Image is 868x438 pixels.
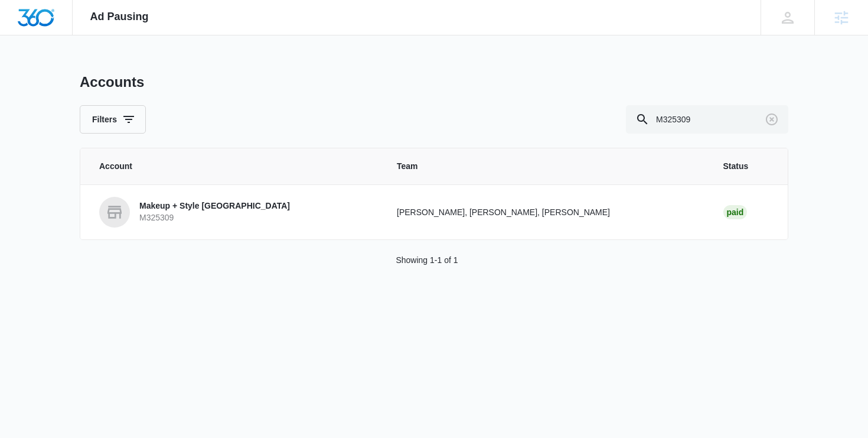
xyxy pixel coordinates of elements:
[139,200,290,212] p: Makeup + Style [GEOGRAPHIC_DATA]
[723,160,769,173] span: Status
[80,105,146,134] button: Filters
[762,110,781,129] button: Clear
[626,105,788,134] input: Search By Account Number
[396,254,458,267] p: Showing 1-1 of 1
[397,206,694,219] p: [PERSON_NAME], [PERSON_NAME], [PERSON_NAME]
[80,73,144,91] h1: Accounts
[139,212,290,224] p: M325309
[397,160,694,173] span: Team
[99,160,368,173] span: Account
[99,197,368,228] a: Makeup + Style [GEOGRAPHIC_DATA]M325309
[90,11,149,23] span: Ad Pausing
[723,205,748,219] div: Paid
